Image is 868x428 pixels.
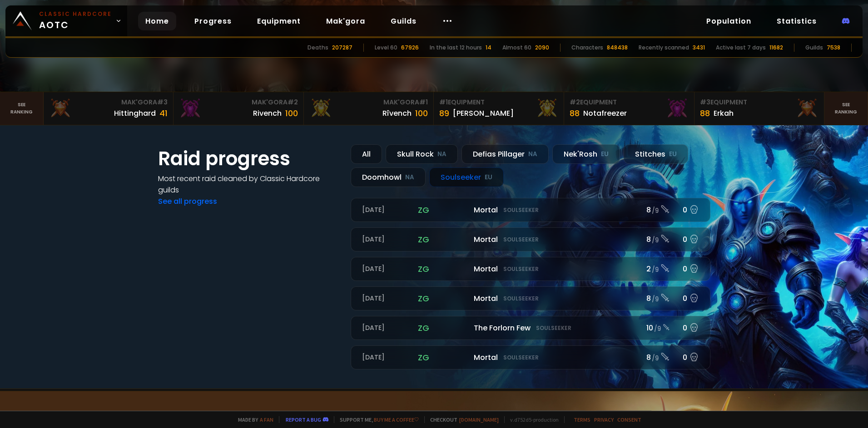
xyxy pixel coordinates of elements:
span: Checkout [424,416,499,423]
a: Progress [187,12,239,30]
span: Support me, [334,416,419,423]
a: See all progress [158,196,217,207]
div: Equipment [570,98,689,107]
div: 41 [159,107,168,119]
div: Deaths [308,44,328,52]
span: # 1 [419,98,428,107]
h1: Raid progress [158,144,340,173]
div: Nek'Rosh [552,144,620,164]
div: 67926 [401,44,419,52]
a: Statistics [769,12,824,30]
a: Buy me a coffee [374,416,419,423]
div: Doomhowl [351,167,426,187]
a: Mak'gora [319,12,372,30]
div: Guilds [805,44,823,52]
a: #1Equipment89[PERSON_NAME] [434,92,564,125]
span: # 2 [288,98,298,107]
div: Notafreezer [583,108,627,119]
a: [DATE]zgMortalSoulseeker8 /90 [351,227,710,251]
span: # 3 [157,98,168,107]
a: a fan [260,416,273,423]
div: Soulseeker [429,167,504,187]
div: Defias Pillager [461,144,549,164]
div: Hittinghard [114,108,156,119]
a: [DATE]zgThe Forlorn FewSoulseeker10 /90 [351,316,710,340]
div: 100 [285,107,298,119]
div: Rivench [253,108,282,119]
a: Guilds [383,12,424,30]
a: Privacy [594,416,614,423]
a: [DATE]zgMortalSoulseeker2 /90 [351,257,710,281]
div: 848438 [607,44,628,52]
div: 89 [439,107,449,119]
div: 207287 [332,44,352,52]
a: Mak'Gora#2Rivench100 [174,92,304,125]
small: NA [405,173,414,182]
a: Report a bug [286,416,321,423]
div: Characters [571,44,603,52]
div: 7538 [827,44,840,52]
div: Equipment [439,98,558,107]
span: AOTC [39,10,112,32]
a: Equipment [250,12,308,30]
div: [PERSON_NAME] [453,108,514,119]
div: Almost 60 [502,44,531,52]
a: Mak'Gora#3Hittinghard41 [44,92,174,125]
a: Seeranking [824,92,868,125]
a: Mak'Gora#1Rîvench100 [304,92,434,125]
div: Stitches [624,144,688,164]
div: Equipment [700,98,819,107]
a: Terms [574,416,590,423]
div: 3431 [693,44,705,52]
div: 100 [415,107,428,119]
div: Mak'Gora [179,98,298,107]
div: 14 [486,44,491,52]
a: Consent [617,416,641,423]
div: 2090 [535,44,549,52]
small: EU [601,150,609,159]
a: Home [138,12,176,30]
span: Made by [233,416,273,423]
a: [DATE]zgMortalSoulseeker8 /90 [351,198,710,222]
div: Rîvench [382,108,412,119]
small: NA [528,150,537,159]
small: NA [437,150,446,159]
div: Level 60 [375,44,397,52]
a: #2Equipment88Notafreezer [564,92,694,125]
h4: Most recent raid cleaned by Classic Hardcore guilds [158,173,340,196]
a: Classic HardcoreAOTC [5,5,127,36]
div: In the last 12 hours [430,44,482,52]
div: 88 [570,107,580,119]
a: [DATE]zgMortalSoulseeker8 /90 [351,286,710,310]
div: Mak'Gora [49,98,168,107]
span: v. d752d5 - production [504,416,559,423]
div: 88 [700,107,710,119]
a: #3Equipment88Erkah [694,92,825,125]
span: # 1 [439,98,448,107]
a: Population [699,12,759,30]
small: Classic Hardcore [39,10,112,18]
span: # 3 [700,98,710,107]
a: [DOMAIN_NAME] [459,416,499,423]
div: 11682 [769,44,783,52]
span: # 2 [570,98,580,107]
small: EU [485,173,492,182]
div: Recently scanned [639,44,689,52]
div: Mak'Gora [309,98,428,107]
div: Active last 7 days [716,44,766,52]
div: All [351,144,382,164]
small: EU [669,150,677,159]
div: Skull Rock [386,144,458,164]
div: Erkah [714,108,734,119]
a: [DATE]zgMortalSoulseeker8 /90 [351,345,710,369]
